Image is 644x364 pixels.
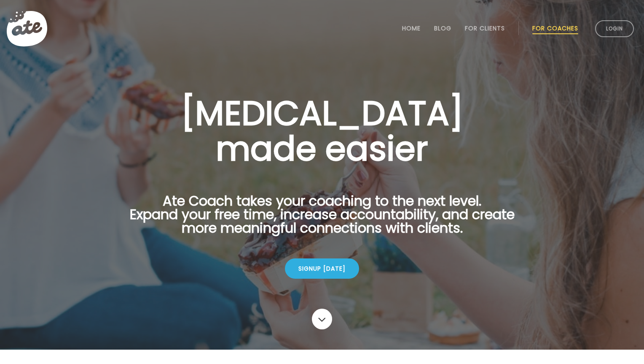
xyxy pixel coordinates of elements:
a: Login [595,20,634,37]
h1: [MEDICAL_DATA] made easier [116,95,528,166]
a: For Clients [465,25,505,32]
a: Home [402,25,421,32]
div: Signup [DATE] [285,258,359,279]
p: Ate Coach takes your coaching to the next level. Expand your free time, increase accountability, ... [116,194,528,245]
a: Blog [434,25,451,32]
a: For Coaches [532,25,578,32]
